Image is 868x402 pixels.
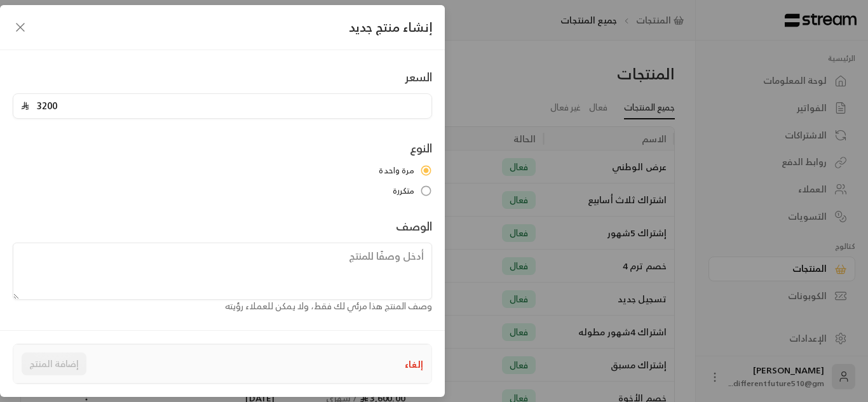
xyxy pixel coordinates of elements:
[396,217,432,235] label: الوصف
[405,358,423,371] button: إلغاء
[225,298,432,314] span: وصف المنتج هذا مرئي لك فقط، ولا يمكن للعملاء رؤيته
[379,164,414,177] span: مرة واحدة
[349,16,432,38] span: إنشاء منتج جديد
[29,94,424,118] input: أدخل سعر المنتج
[405,68,432,86] label: السعر
[410,139,432,157] label: النوع
[393,185,415,198] span: متكررة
